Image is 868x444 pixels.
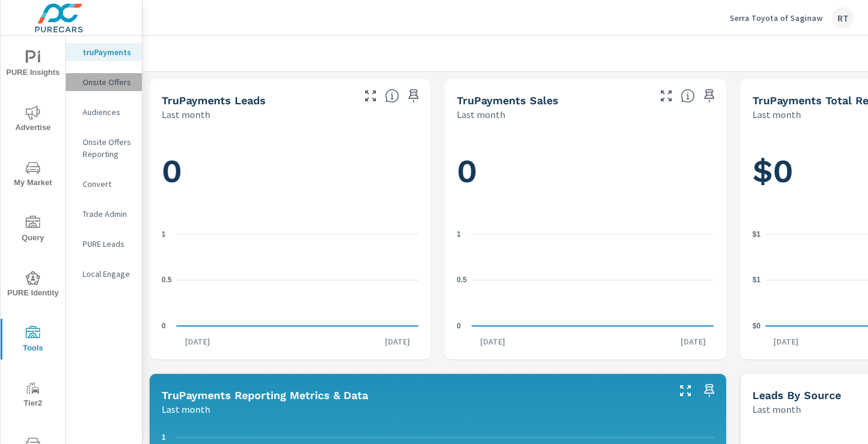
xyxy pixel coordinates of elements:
span: Query [4,216,62,245]
span: Save this to your personalized report [700,381,719,400]
p: Serra Toyota of Saginaw [730,13,823,23]
p: Last month [457,107,505,122]
span: My Market [4,161,62,190]
span: Save this to your personalized report [404,86,423,105]
p: Audiences [83,106,132,118]
p: [DATE] [377,336,418,348]
button: Make Fullscreen [657,86,676,105]
div: Trade Admin [66,205,142,223]
div: Convert [66,175,142,193]
h5: Leads By Source [752,389,841,401]
span: Save this to your personalized report [700,86,719,105]
div: PURE Leads [66,235,142,253]
span: PURE Identity [4,271,62,300]
p: Local Engage [83,268,132,280]
text: 1 [457,230,461,238]
div: Audiences [66,103,142,121]
p: Trade Admin [83,208,132,220]
p: Last month [162,402,210,416]
text: 0.5 [162,276,172,284]
text: 0.5 [457,276,467,284]
h1: 0 [162,151,418,192]
p: Last month [162,107,210,122]
text: 0 [162,322,166,330]
span: Tools [4,326,62,355]
h5: truPayments Sales [457,94,559,107]
text: $1 [752,276,761,284]
h5: truPayments Leads [162,94,266,107]
p: Last month [752,107,801,122]
p: PURE Leads [83,238,132,250]
h5: truPayments Reporting Metrics & Data [162,389,368,401]
div: RT [832,7,854,29]
p: Onsite Offers [83,76,132,88]
span: Number of sales matched to a truPayments lead. [Source: This data is sourced from the dealer's DM... [681,89,695,103]
text: 0 [457,322,461,330]
p: truPayments [83,46,132,58]
text: 1 [162,433,166,442]
text: $0 [752,322,761,330]
div: Local Engage [66,265,142,283]
p: [DATE] [472,336,514,348]
text: 1 [162,230,166,238]
button: Make Fullscreen [361,86,380,105]
p: Last month [752,402,801,416]
p: [DATE] [765,336,807,348]
div: truPayments [66,43,142,61]
button: Make Fullscreen [676,381,695,400]
p: Convert [83,178,132,190]
div: Onsite Offers [66,73,142,91]
span: Advertise [4,105,62,135]
div: Onsite Offers Reporting [66,133,142,163]
p: [DATE] [672,336,714,348]
text: $1 [752,230,761,238]
span: Tier2 [4,381,62,410]
span: PURE Insights [4,50,62,80]
h1: 0 [457,151,714,192]
p: [DATE] [177,336,218,348]
p: Onsite Offers Reporting [83,136,132,160]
